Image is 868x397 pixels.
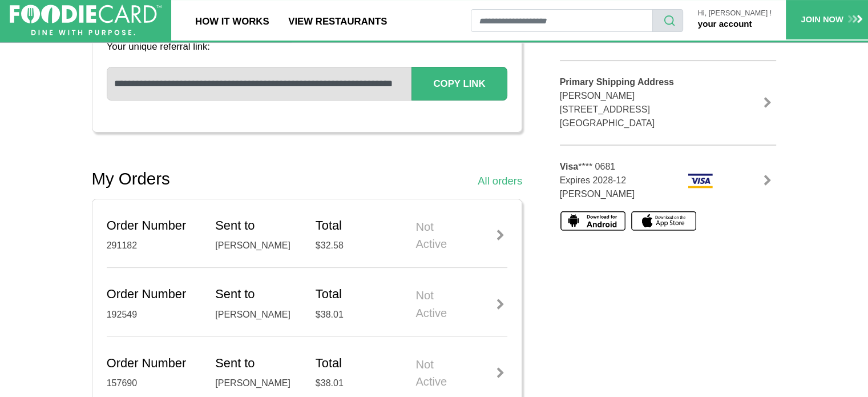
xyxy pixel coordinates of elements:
[107,268,507,336] a: Order Number 192549 Sent to [PERSON_NAME] Total $38.01 Not Active
[478,173,522,189] a: All orders
[415,356,507,390] div: Not Active
[215,356,298,371] h5: Sent to
[107,376,199,390] div: 157690
[107,239,199,252] div: 291182
[471,9,653,32] input: restaurant search
[698,10,772,18] p: Hi, [PERSON_NAME] !
[560,75,714,130] address: [PERSON_NAME] [STREET_ADDRESS] [GEOGRAPHIC_DATA]
[215,308,298,322] div: [PERSON_NAME]
[551,160,680,201] div: **** 0681 Expires 2028-12 [PERSON_NAME]
[316,356,399,371] h5: Total
[215,239,298,252] div: [PERSON_NAME]
[107,308,199,322] div: 192549
[316,239,399,252] div: $32.58
[92,169,170,189] h2: My Orders
[560,77,674,87] b: Primary Shipping Address
[316,218,399,233] h5: Total
[316,308,399,322] div: $38.01
[316,287,399,302] h5: Total
[107,218,199,233] h5: Order Number
[10,5,162,35] img: FoodieCard; Eat, Drink, Save, Donate
[688,173,713,189] img: visa.png
[107,287,199,302] h5: Order Number
[411,67,507,101] button: Copy Link
[415,287,507,321] div: Not Active
[652,9,683,32] button: search
[316,376,399,390] div: $38.01
[560,162,579,171] b: Visa
[698,19,752,29] a: your account
[215,376,298,390] div: [PERSON_NAME]
[107,199,507,268] a: Order Number 291182 Sent to [PERSON_NAME] Total $32.58 Not Active
[107,41,507,53] h4: Your unique referral link:
[107,356,199,371] h5: Order Number
[215,218,298,233] h5: Sent to
[215,287,298,302] h5: Sent to
[415,218,507,252] div: Not Active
